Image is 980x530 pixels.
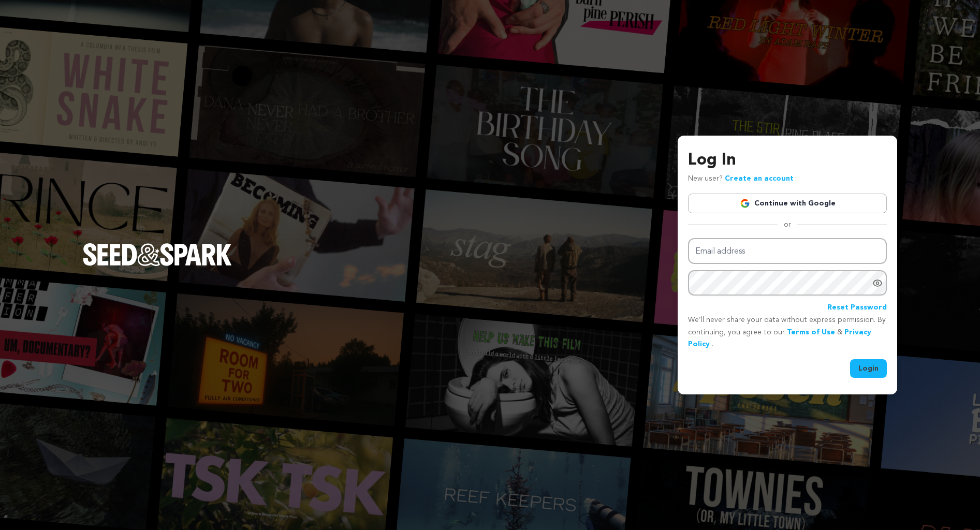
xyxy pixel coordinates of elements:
[740,198,750,209] img: Google logo
[83,243,232,266] img: Seed&Spark Logo
[787,329,835,336] a: Terms of Use
[778,219,797,230] span: or
[827,302,887,314] a: Reset Password
[725,175,794,182] a: Create an account
[688,194,887,213] a: Continue with Google
[688,148,887,173] h3: Log In
[688,173,794,185] p: New user?
[850,359,887,378] button: Login
[872,278,883,288] a: Show password as plain text. Warning: this will display your password on the screen.
[688,314,887,351] p: We’ll never share your data without express permission. By continuing, you agree to our & .
[83,243,232,287] a: Seed&Spark Homepage
[688,238,887,264] input: Email address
